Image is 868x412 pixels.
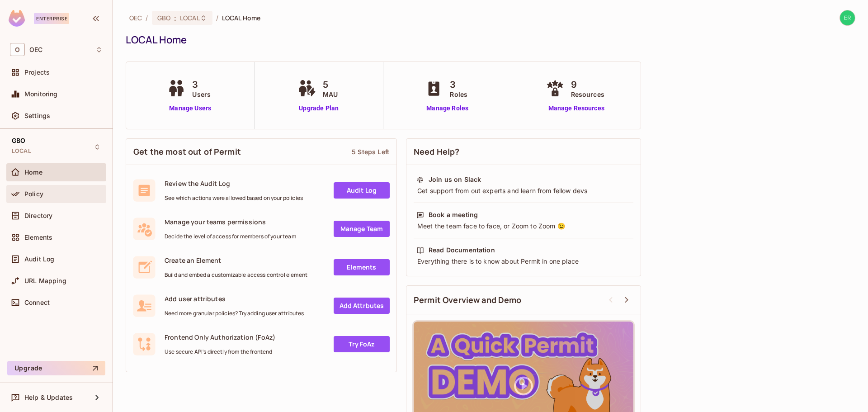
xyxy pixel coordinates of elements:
[24,299,50,306] span: Connect
[24,394,73,401] span: Help & Updates
[146,14,148,22] li: /
[414,146,460,157] span: Need Help?
[165,271,307,279] span: Build and embed a customizable access control element
[7,361,105,375] button: Upgrade
[165,233,296,240] span: Decide the level of access for members of your team
[24,212,52,219] span: Directory
[24,90,58,98] span: Monitoring
[192,78,211,91] span: 3
[165,256,307,265] span: Create an Element
[429,175,481,184] div: Join us on Slack
[129,14,142,22] span: the active workspace
[323,78,338,91] span: 5
[423,104,472,113] a: Manage Roles
[165,218,296,226] span: Manage your teams permissions
[165,310,304,317] span: Need more granular policies? Try adding user attributes
[24,169,43,176] span: Home
[450,78,467,91] span: 3
[165,179,303,188] span: Review the Audit Log
[133,146,241,157] span: Get the most out of Permit
[334,182,390,199] a: Audit Log
[24,190,43,198] span: Policy
[24,69,50,76] span: Projects
[296,104,342,113] a: Upgrade Plan
[29,46,42,53] span: Workspace: OEC
[222,14,260,22] span: LOCAL Home
[429,210,478,219] div: Book a meeting
[840,10,855,25] img: erik.fernandez@oeconnection.com
[416,186,631,195] div: Get support from out experts and learn from fellow devs
[24,256,54,263] span: Audit Log
[180,14,200,22] span: LOCAL
[10,43,25,56] span: O
[334,259,390,275] a: Elements
[165,194,303,202] span: See which actions were allowed based on your policies
[165,348,275,355] span: Use secure API's directly from the frontend
[165,294,304,303] span: Add user attributes
[334,298,390,314] a: Add Attrbutes
[429,246,495,255] div: Read Documentation
[323,90,338,99] span: MAU
[571,78,604,91] span: 9
[352,147,389,156] div: 5 Steps Left
[126,33,851,47] div: LOCAL Home
[450,90,467,99] span: Roles
[12,147,31,155] span: LOCAL
[414,294,522,306] span: Permit Overview and Demo
[157,14,170,22] span: GBO
[216,14,218,22] li: /
[165,333,275,341] span: Frontend Only Authorization (FoAz)
[174,14,177,22] span: :
[34,13,69,24] div: Enterprise
[416,222,631,231] div: Meet the team face to face, or Zoom to Zoom 😉
[9,10,25,27] img: SReyMgAAAABJRU5ErkJggg==
[192,90,211,99] span: Users
[165,104,215,113] a: Manage Users
[416,257,631,266] div: Everything there is to know about Permit in one place
[12,137,25,144] span: GBO
[24,234,52,241] span: Elements
[24,112,50,119] span: Settings
[571,90,604,99] span: Resources
[544,104,609,113] a: Manage Resources
[334,336,390,352] a: Try FoAz
[24,277,66,284] span: URL Mapping
[334,221,390,237] a: Manage Team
